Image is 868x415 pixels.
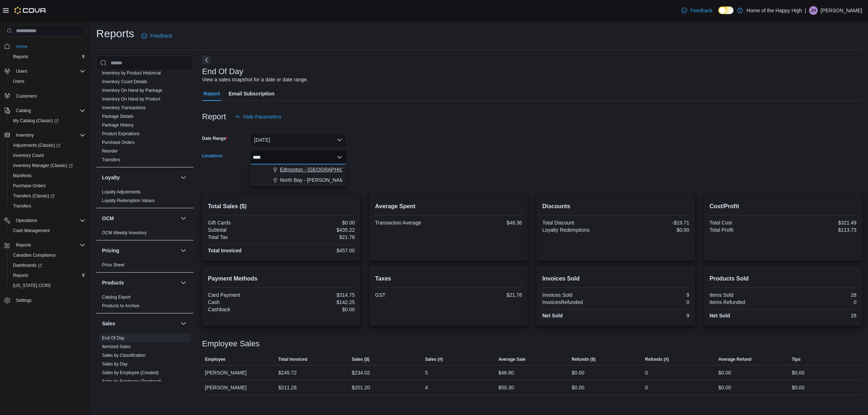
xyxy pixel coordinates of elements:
[10,52,85,61] span: Reports
[13,296,34,305] a: Settings
[102,157,120,162] a: Transfers
[811,6,816,15] span: JH
[243,113,281,120] span: Hide Parameters
[102,70,161,76] a: Inventory by Product Historical
[13,78,24,84] span: Users
[208,292,280,298] div: Card Payment
[202,76,308,84] div: View a sales snapshot for a date or date range.
[1,240,88,250] button: Reports
[542,274,689,283] h2: Invoices Sold
[13,203,31,209] span: Transfers
[250,175,347,185] button: North Bay - [PERSON_NAME] Terrace - Fire & Flower
[13,91,85,100] span: Customers
[13,173,31,179] span: Manifests
[498,383,514,392] div: $50.30
[13,163,73,168] span: Inventory Manager (Classic)
[10,192,85,200] span: Transfers (Classic)
[13,241,34,249] button: Reports
[718,7,733,14] input: Dark Mode
[425,368,428,377] div: 5
[208,202,355,211] h2: Total Sales ($)
[7,150,88,161] button: Inventory Count
[229,86,275,101] span: Email Subscription
[13,131,37,140] button: Inventory
[179,278,188,287] button: Products
[280,166,395,173] span: Edmonton - [GEOGRAPHIC_DATA] - Fire & Flower
[179,214,188,223] button: OCM
[572,356,596,362] span: Refunds ($)
[278,356,307,362] span: Total Invoiced
[792,368,804,377] div: $0.00
[283,220,355,226] div: $0.00
[542,292,614,298] div: Invoices Sold
[10,77,27,86] a: Users
[710,220,782,226] div: Total Cost
[498,356,526,362] span: Average Sale
[96,261,193,272] div: Pricing
[10,171,34,180] a: Manifests
[13,216,85,225] span: Operations
[102,279,178,286] button: Products
[14,7,47,14] img: Cova
[179,319,188,328] button: Sales
[208,274,355,283] h2: Payment Methods
[792,356,800,362] span: Tips
[7,281,88,291] button: [US_STATE] CCRS
[710,274,856,283] h2: Products Sold
[16,218,37,223] span: Operations
[283,234,355,240] div: $21.78
[645,356,669,362] span: Refunds (#)
[542,220,614,226] div: Total Discount
[1,106,88,116] button: Catalog
[542,313,563,318] strong: Net Sold
[102,148,118,154] span: Reorder
[1,295,88,305] button: Settings
[784,313,856,318] div: 28
[13,273,28,278] span: Reports
[102,123,133,128] a: Package History
[16,44,27,50] span: Home
[809,6,818,15] div: Jocelyne Hall
[375,202,522,211] h2: Average Spent
[102,378,161,384] span: Sales by Employee (Tendered)
[542,299,614,305] div: InvoicesRefunded
[710,202,856,211] h2: Cost/Profit
[202,112,226,121] h3: Report
[10,226,52,235] a: Cash Management
[102,379,161,384] a: Sales by Employee (Tendered)
[498,368,514,377] div: $46.80
[10,281,54,290] a: [US_STATE] CCRS
[179,246,188,255] button: Pricing
[102,157,120,163] span: Transfers
[617,299,689,305] div: 0
[718,356,752,362] span: Average Refund
[278,368,297,377] div: $245.72
[352,368,370,377] div: $234.02
[7,140,88,150] a: Adjustments (Classic)
[202,153,223,159] label: Locations
[542,202,689,211] h2: Discounts
[250,133,347,147] button: [DATE]
[102,87,162,93] span: Inventory On Hand by Package
[13,216,40,225] button: Operations
[7,260,88,270] a: Dashboards
[102,105,146,110] a: Inventory Transactions
[784,227,856,233] div: $113.73
[7,250,88,260] button: Canadian Compliance
[102,294,131,300] span: Catalog Export
[678,3,715,18] a: Feedback
[617,313,689,318] div: 9
[102,361,128,367] a: Sales by Day
[352,383,370,392] div: $201.20
[572,383,584,392] div: $0.00
[13,296,85,305] span: Settings
[1,41,88,51] button: Home
[746,6,802,15] p: Home of the Happy High
[102,96,160,102] span: Inventory On Hand by Product
[718,383,731,392] div: $0.00
[102,370,159,375] a: Sales by Employee (Created)
[13,183,46,189] span: Purchase Orders
[102,352,145,358] span: Sales by Classification
[617,227,689,233] div: $0.00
